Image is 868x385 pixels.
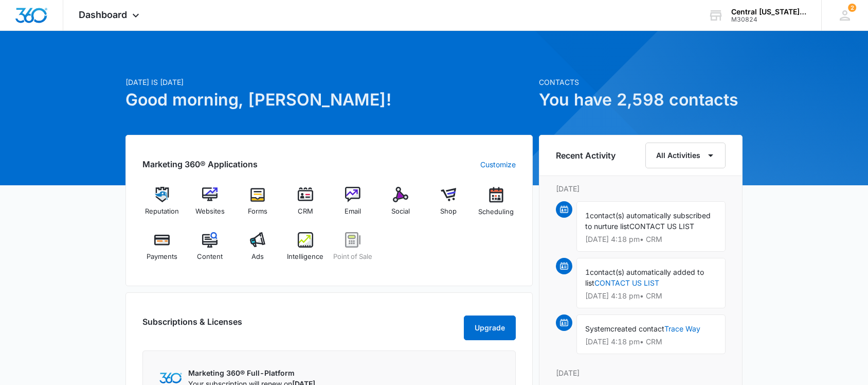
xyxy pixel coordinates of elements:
[848,4,856,12] span: 2
[556,183,726,194] p: [DATE]
[585,268,704,287] span: contact(s) automatically added to list
[585,324,610,333] span: System
[285,232,325,269] a: Intelligence
[464,316,516,340] button: Upgrade
[142,158,258,170] h2: Marketing 360® Applications
[594,278,659,287] a: CONTACT US LIST
[298,206,313,217] span: CRM
[429,187,468,224] a: Shop
[159,373,182,383] img: Marketing 360 Logo
[142,316,242,336] h2: Subscriptions & Licenses
[539,77,743,87] p: Contacts
[142,232,182,269] a: Payments
[731,16,806,23] div: account id
[190,187,230,224] a: Websites
[391,206,410,217] span: Social
[629,222,694,231] span: CONTACT US LIST
[585,211,711,231] span: contact(s) automatically subscribed to nurture list
[381,187,421,224] a: Social
[585,338,717,345] p: [DATE] 4:18 pm • CRM
[145,206,179,217] span: Reputation
[285,187,325,224] a: CRM
[197,252,223,262] span: Content
[476,187,516,224] a: Scheduling
[478,207,514,217] span: Scheduling
[585,211,590,220] span: 1
[248,206,267,217] span: Forms
[238,232,278,269] a: Ads
[731,8,806,16] div: account name
[333,252,372,262] span: Point of Sale
[125,87,533,112] h1: Good morning, [PERSON_NAME]!
[645,143,726,168] button: All Activities
[125,77,533,87] p: [DATE] is [DATE]
[147,252,177,262] span: Payments
[585,268,590,276] span: 1
[556,149,616,162] h6: Recent Activity
[287,252,323,262] span: Intelligence
[848,4,856,12] div: notifications count
[345,206,361,217] span: Email
[142,187,182,224] a: Reputation
[79,9,127,20] span: Dashboard
[440,206,457,217] span: Shop
[556,367,726,378] p: [DATE]
[480,159,516,170] a: Customize
[238,187,278,224] a: Forms
[190,232,230,269] a: Content
[585,292,717,300] p: [DATE] 4:18 pm • CRM
[188,367,315,378] p: Marketing 360® Full-Platform
[333,232,373,269] a: Point of Sale
[251,252,264,262] span: Ads
[664,324,700,333] a: Trace Way
[585,236,717,243] p: [DATE] 4:18 pm • CRM
[539,87,743,112] h1: You have 2,598 contacts
[195,206,225,217] span: Websites
[610,324,664,333] span: created contact
[333,187,373,224] a: Email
